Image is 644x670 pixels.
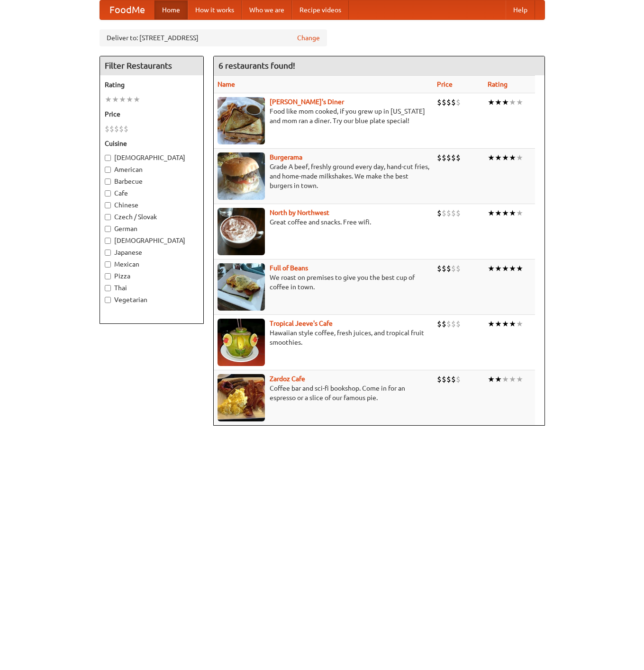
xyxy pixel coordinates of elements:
[502,263,509,274] li: ★
[446,97,451,107] li: $
[218,80,235,88] a: Name
[516,374,523,384] li: ★
[100,0,154,19] a: FoodMe
[218,162,429,190] p: Grade A beef, freshly ground every day, hand-cut fries, and home-made milkshakes. We make the bes...
[242,0,292,19] a: Who we are
[509,152,516,163] li: ★
[437,374,442,384] li: $
[218,107,429,125] p: Food like mom cooked, if you grew up in [US_STATE] and mom ran a diner. Try our blue plate special!
[105,226,111,232] input: German
[495,319,502,329] li: ★
[297,33,320,43] a: Change
[506,0,535,19] a: Help
[105,271,199,281] label: Pizza
[437,152,442,163] li: $
[105,283,199,293] label: Thai
[105,273,111,279] input: Pizza
[112,94,119,105] li: ★
[119,124,124,134] li: $
[124,124,128,134] li: $
[105,259,199,269] label: Mexican
[105,214,111,220] input: Czech / Slovak
[456,97,461,107] li: $
[218,61,295,70] ng-pluralize: 6 restaurants found!
[105,94,112,105] li: ★
[442,374,446,384] li: $
[218,384,429,402] p: Coffee bar and sci-fi bookshop. Come in for an espresso or a slice of our famous pie.
[105,238,111,244] input: [DEMOGRAPHIC_DATA]
[488,97,495,107] li: ★
[188,0,242,19] a: How it works
[270,209,329,216] b: North by Northwest
[442,208,446,218] li: $
[516,152,523,163] li: ★
[218,319,265,366] img: jeeves.jpg
[270,264,308,272] a: Full of Beans
[105,155,111,161] input: [DEMOGRAPHIC_DATA]
[105,212,199,222] label: Czech / Slovak
[488,208,495,218] li: ★
[218,328,429,347] p: Hawaiian style coffee, fresh juices, and tropical fruit smoothies.
[488,152,495,163] li: ★
[509,263,516,274] li: ★
[516,263,523,274] li: ★
[495,208,502,218] li: ★
[437,97,442,107] li: $
[218,263,265,311] img: beans.jpg
[451,208,456,218] li: $
[516,97,523,107] li: ★
[126,94,133,105] li: ★
[451,152,456,163] li: $
[488,319,495,329] li: ★
[456,263,461,274] li: $
[105,167,111,173] input: American
[105,188,199,198] label: Cafe
[270,375,305,383] a: Zardoz Cafe
[502,208,509,218] li: ★
[100,29,327,46] div: Deliver to: [STREET_ADDRESS]
[218,374,265,421] img: zardoz.jpg
[451,319,456,329] li: $
[451,263,456,274] li: $
[218,217,429,227] p: Great coffee and snacks. Free wifi.
[446,208,451,218] li: $
[105,179,111,185] input: Barbecue
[105,165,199,174] label: American
[437,263,442,274] li: $
[516,208,523,218] li: ★
[119,94,126,105] li: ★
[442,319,446,329] li: $
[446,263,451,274] li: $
[442,97,446,107] li: $
[270,320,333,327] b: Tropical Jeeve's Cafe
[502,319,509,329] li: ★
[105,190,111,197] input: Cafe
[516,319,523,329] li: ★
[495,97,502,107] li: ★
[105,297,111,303] input: Vegetarian
[105,285,111,291] input: Thai
[105,224,199,233] label: German
[133,94,140,105] li: ★
[488,263,495,274] li: ★
[509,319,516,329] li: ★
[502,97,509,107] li: ★
[495,152,502,163] li: ★
[442,152,446,163] li: $
[105,248,199,257] label: Japanese
[114,124,119,134] li: $
[105,200,199,210] label: Chinese
[456,208,461,218] li: $
[105,109,199,119] h5: Price
[105,153,199,162] label: [DEMOGRAPHIC_DATA]
[270,153,302,161] a: Burgerama
[446,319,451,329] li: $
[292,0,349,19] a: Recipe videos
[270,98,344,106] b: [PERSON_NAME]'s Diner
[502,152,509,163] li: ★
[105,250,111,256] input: Japanese
[456,152,461,163] li: $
